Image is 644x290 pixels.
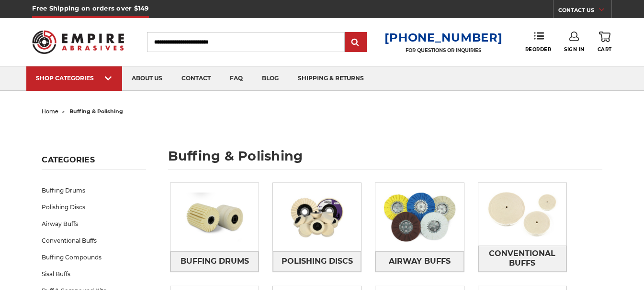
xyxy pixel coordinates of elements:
[69,108,123,115] span: buffing & polishing
[375,251,463,272] a: Airway Buffs
[172,66,220,91] a: contact
[220,66,252,91] a: faq
[42,232,146,249] a: Conventional Buffs
[42,266,146,282] a: Sisal Buffs
[558,5,611,18] a: CONTACT US
[273,251,361,272] a: Polishing Discs
[384,31,502,44] a: [PHONE_NUMBER]
[384,47,502,54] p: FOR QUESTIONS OR INQUIRIES
[170,251,259,272] a: Buffing Drums
[288,66,373,91] a: shipping & returns
[36,75,113,82] div: SHOP CATEGORIES
[181,253,249,269] span: Buffing Drums
[42,182,146,199] a: Buffing Drums
[42,108,58,115] a: home
[122,66,172,91] a: about us
[478,246,566,272] a: Conventional Buffs
[598,32,612,53] a: Cart
[168,150,602,170] h1: buffing & polishing
[42,199,146,215] a: Polishing Discs
[252,66,288,91] a: blog
[389,253,451,269] span: Airway Buffs
[170,186,259,248] img: Buffing Drums
[375,186,463,248] img: Airway Buffs
[478,183,566,246] img: Conventional Buffs
[525,32,552,52] a: Reorder
[598,46,612,53] span: Cart
[42,155,146,170] h5: Categories
[32,24,124,60] img: Empire Abrasives
[346,33,365,52] input: Submit
[42,249,146,266] a: Buffing Compounds
[564,46,585,53] span: Sign In
[525,46,552,53] span: Reorder
[282,253,353,269] span: Polishing Discs
[42,215,146,232] a: Airway Buffs
[273,186,361,248] img: Polishing Discs
[479,246,566,271] span: Conventional Buffs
